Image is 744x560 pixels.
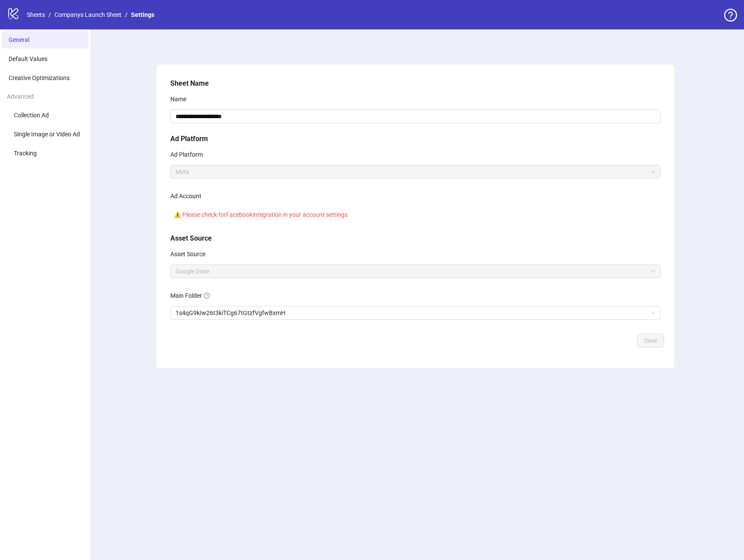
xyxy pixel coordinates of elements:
a: Companys Launch Sheet [53,10,123,19]
span: Default Values [9,55,48,62]
div: ⚠️ Please check for Facebook integration in your account settings [170,206,661,223]
span: Single Image or Video Ad [14,131,80,138]
label: Main Folder [170,289,215,303]
label: Name [170,92,192,106]
span: 1s4qG9kIw26t3kiTCg67tGtzfVgfwBxmH [176,306,655,319]
a: Settings [129,10,156,19]
span: question-circle [204,293,210,299]
span: question-circle [724,9,737,22]
label: Ad Account [170,189,207,203]
span: Tracking [14,150,37,157]
h5: Ad Platform [170,134,661,144]
label: Asset Source [170,247,211,261]
li: / [125,10,128,19]
li: / [48,10,51,19]
span: Collection Ad [14,112,49,119]
span: Meta [176,165,655,178]
h5: Asset Source [170,233,661,244]
button: Save [637,334,664,348]
span: General [9,36,29,43]
span: Creative Optimizations [9,74,70,81]
a: Sheets [25,10,47,19]
h5: Sheet Name [170,78,661,89]
label: Ad Platform [170,148,208,161]
input: Name [170,109,661,123]
span: Google Drive [176,265,655,278]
